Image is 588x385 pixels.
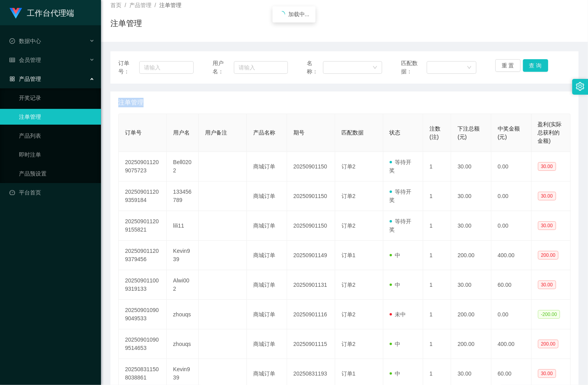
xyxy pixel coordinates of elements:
td: 202509011009319133 [119,270,167,300]
span: 首页 [110,2,121,8]
td: 1 [423,211,451,241]
button: 重 置 [495,59,521,72]
span: 中 [390,370,401,377]
i: 图标: check-circle-o [9,38,15,44]
span: 注单管理 [118,98,144,107]
span: 未中 [390,311,406,318]
td: 商城订单 [247,181,287,211]
td: 20250901150 [287,181,335,211]
span: 用户名 [173,129,190,136]
a: 产品列表 [19,128,95,144]
td: 202509011209075723 [119,152,167,181]
span: 中 [390,341,401,347]
td: 商城订单 [247,211,287,241]
i: 图标: setting [576,82,584,91]
span: 盈利(实际总获利的金额) [538,121,562,144]
span: 订单2 [342,193,356,199]
td: 202509011209379456 [119,241,167,270]
td: 商城订单 [247,329,287,359]
td: zhouqs [167,300,199,329]
td: 1 [423,152,451,181]
input: 请输入 [139,61,194,74]
span: 订单2 [342,282,356,288]
span: 用户名： [213,59,234,76]
span: 名称： [307,59,323,76]
span: 订单2 [342,341,356,347]
td: 0.00 [491,152,532,181]
td: 202509011209359184 [119,181,167,211]
span: 200.00 [538,251,559,260]
span: 30.00 [538,192,556,200]
span: 等待开奖 [390,218,412,233]
td: 20250901150 [287,211,335,241]
td: 0.00 [491,211,532,241]
span: 产品管理 [129,2,151,8]
td: 1 [423,300,451,329]
td: 1 [423,329,451,359]
td: 商城订单 [247,241,287,270]
td: 1 [423,181,451,211]
td: 200.00 [451,300,491,329]
span: 注数(注) [429,125,441,140]
span: 订单2 [342,163,356,170]
span: 产品管理 [9,76,41,82]
td: 30.00 [451,211,491,241]
i: 图标: table [9,57,15,63]
span: 期号 [293,129,304,136]
h1: 工作台代理端 [27,0,74,26]
td: Bell0202 [167,152,199,181]
td: 20250901116 [287,300,335,329]
td: 60.00 [491,270,532,300]
a: 图标: dashboard平台首页 [9,185,95,200]
span: 等待开奖 [390,189,412,203]
span: -200.00 [538,310,560,319]
span: / [155,2,156,8]
span: 30.00 [538,280,556,289]
td: 0.00 [491,181,532,211]
a: 产品预设置 [19,166,95,181]
img: logo.9652507e.png [9,8,22,19]
td: 20250901131 [287,270,335,300]
span: 订单1 [342,252,356,258]
td: 133456789 [167,181,199,211]
span: 200.00 [538,340,559,348]
span: 产品名称 [253,129,275,136]
span: 注单管理 [159,2,181,8]
i: icon: loading [279,11,285,17]
td: zhouqs [167,329,199,359]
td: 400.00 [491,329,532,359]
span: 匹配数据： [401,59,427,76]
a: 开奖记录 [19,90,95,106]
td: 商城订单 [247,152,287,181]
td: 20250901150 [287,152,335,181]
span: 30.00 [538,162,556,171]
span: 会员管理 [9,57,41,63]
span: 下注总额(元) [457,125,480,140]
td: 200.00 [451,241,491,270]
td: 商城订单 [247,270,287,300]
i: 图标: down [467,65,472,71]
span: 订单2 [342,222,356,229]
i: 图标: down [373,65,377,71]
span: 订单1 [342,370,356,377]
td: 商城订单 [247,300,287,329]
td: lili11 [167,211,199,241]
a: 工作台代理端 [9,9,74,16]
td: 20250901149 [287,241,335,270]
td: 1 [423,241,451,270]
span: 中奖金额(元) [498,125,520,140]
td: 30.00 [451,152,491,181]
td: 202509010909049533 [119,300,167,329]
span: / [125,2,126,8]
span: 用户备注 [205,129,227,136]
i: 图标: appstore-o [9,76,15,82]
td: 0.00 [491,300,532,329]
td: 202509011209155821 [119,211,167,241]
td: 30.00 [451,270,491,300]
td: 400.00 [491,241,532,270]
a: 即时注单 [19,147,95,163]
span: 30.00 [538,221,556,230]
td: Alwi002 [167,270,199,300]
span: 中 [390,282,401,288]
td: 200.00 [451,329,491,359]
